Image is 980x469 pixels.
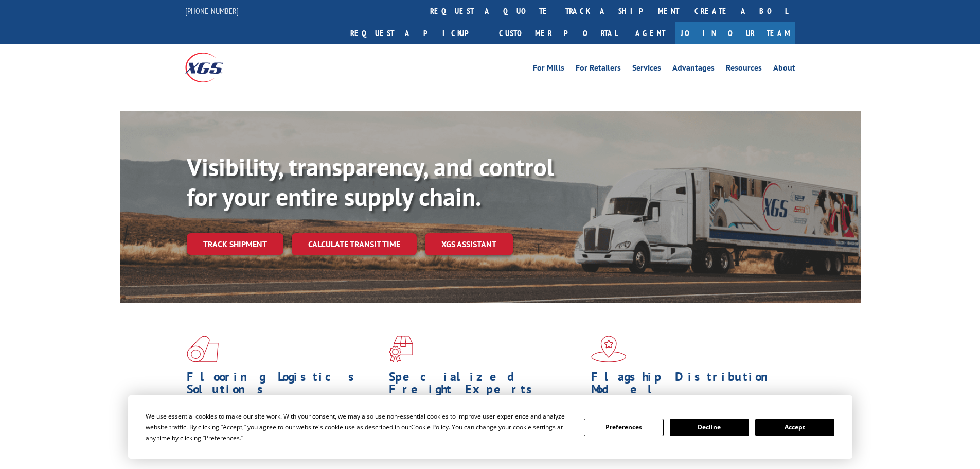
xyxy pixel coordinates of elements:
[576,64,621,75] a: For Retailers
[726,64,762,75] a: Resources
[411,423,449,431] span: Cookie Policy
[533,64,564,75] a: For Mills
[187,371,381,401] h1: Flooring Logistics Solutions
[389,371,583,401] h1: Specialized Freight Experts
[591,371,786,401] h1: Flagship Distribution Model
[773,64,795,75] a: About
[675,22,795,44] a: Join Our Team
[584,419,663,436] button: Preferences
[187,233,283,255] a: Track shipment
[205,433,240,442] span: Preferences
[755,419,834,436] button: Accept
[425,233,513,255] a: XGS ASSISTANT
[343,22,491,44] a: Request a pickup
[625,22,675,44] a: Agent
[187,151,554,213] b: Visibility, transparency, and control for your entire supply chain.
[185,6,239,16] a: [PHONE_NUMBER]
[187,336,219,362] img: xgs-icon-total-supply-chain-intelligence-red
[672,64,715,75] a: Advantages
[632,64,661,75] a: Services
[491,22,625,44] a: Customer Portal
[389,336,413,362] img: xgs-icon-focused-on-flooring-red
[128,395,852,459] div: Cookie Consent Prompt
[670,419,749,436] button: Decline
[292,233,417,255] a: Calculate transit time
[591,336,627,362] img: xgs-icon-flagship-distribution-model-red
[146,411,572,443] div: We use essential cookies to make our site work. With your consent, we may also use non-essential ...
